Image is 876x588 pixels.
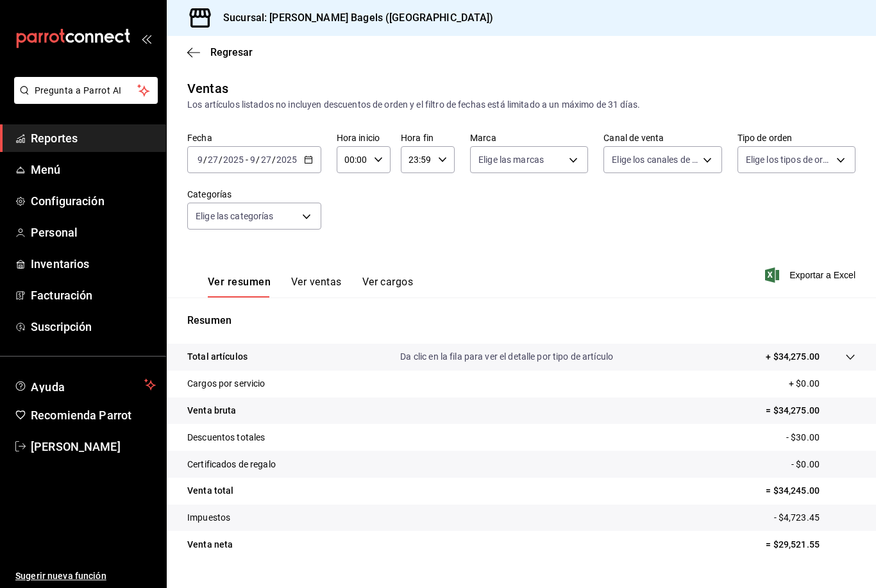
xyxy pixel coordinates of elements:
[31,255,156,273] span: Inventarios
[31,287,156,304] span: Facturación
[219,155,223,165] span: /
[246,155,248,165] span: -
[187,538,233,551] p: Venta neta
[213,10,494,26] h3: Sucursal: [PERSON_NAME] Bagels ([GEOGRAPHIC_DATA])
[31,224,156,241] span: Personal
[187,404,236,417] p: Venta bruta
[256,155,260,165] span: /
[187,313,855,328] p: Resumen
[208,276,271,298] button: Ver resumen
[766,350,820,364] p: + $34,275.00
[337,133,391,142] label: Hora inicio
[187,98,855,112] div: Los artículos listados no incluyen descuentos de orden y el filtro de fechas está limitado a un m...
[272,155,276,165] span: /
[187,484,233,498] p: Venta total
[223,155,244,165] input: ----
[9,93,158,106] a: Pregunta a Parrot AI
[276,155,298,165] input: ----
[187,431,265,444] p: Descuentos totales
[400,350,613,364] p: Da clic en la fila para ver el detalle por tipo de artículo
[187,511,230,525] p: Impuestos
[31,377,139,392] span: Ayuda
[35,84,138,97] span: Pregunta a Parrot AI
[210,46,253,58] span: Regresar
[187,377,265,391] p: Cargos por servicio
[766,538,855,551] p: = $29,521.55
[14,77,158,104] button: Pregunta a Parrot AI
[208,276,413,298] div: navigation tabs
[478,153,544,166] span: Elige las marcas
[603,133,721,142] label: Canal de venta
[791,458,855,471] p: - $0.00
[196,210,274,223] span: Elige las categorías
[187,46,253,58] button: Regresar
[291,276,342,298] button: Ver ventas
[31,161,156,178] span: Menú
[362,276,414,298] button: Ver cargos
[737,133,855,142] label: Tipo de orden
[31,130,156,147] span: Reportes
[203,155,207,165] span: /
[187,190,321,199] label: Categorías
[774,511,855,525] p: - $4,723.45
[31,318,156,335] span: Suscripción
[31,438,156,455] span: [PERSON_NAME]
[746,153,832,166] span: Elige los tipos de orden
[249,155,256,165] input: --
[766,484,855,498] p: = $34,245.00
[207,155,219,165] input: --
[470,133,588,142] label: Marca
[187,79,228,98] div: Ventas
[187,350,248,364] p: Total artículos
[612,153,698,166] span: Elige los canales de venta
[31,407,156,424] span: Recomienda Parrot
[187,458,276,471] p: Certificados de regalo
[768,267,855,283] button: Exportar a Excel
[197,155,203,165] input: --
[260,155,272,165] input: --
[401,133,455,142] label: Hora fin
[15,569,156,583] span: Sugerir nueva función
[789,377,855,391] p: + $0.00
[766,404,855,417] p: = $34,275.00
[786,431,855,444] p: - $30.00
[187,133,321,142] label: Fecha
[31,192,156,210] span: Configuración
[141,33,151,44] button: open_drawer_menu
